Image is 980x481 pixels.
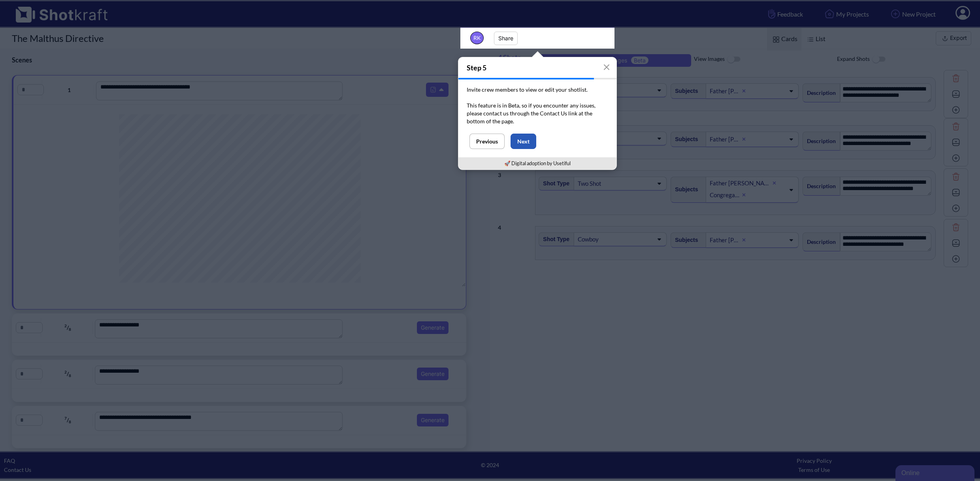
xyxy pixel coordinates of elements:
a: 🚀 Digital adoption by Usetiful [504,160,571,166]
span: RK [470,32,484,44]
button: Next [511,134,536,149]
h4: Step 5 [458,57,616,78]
button: Previous [469,134,505,149]
p: This feature is in Beta, so if you encounter any issues, please contact us through the Contact Us... [467,102,608,125]
p: Invite crew members to view or edit your shotlist. [467,86,608,94]
button: Share [494,32,518,45]
div: Online [6,5,73,14]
